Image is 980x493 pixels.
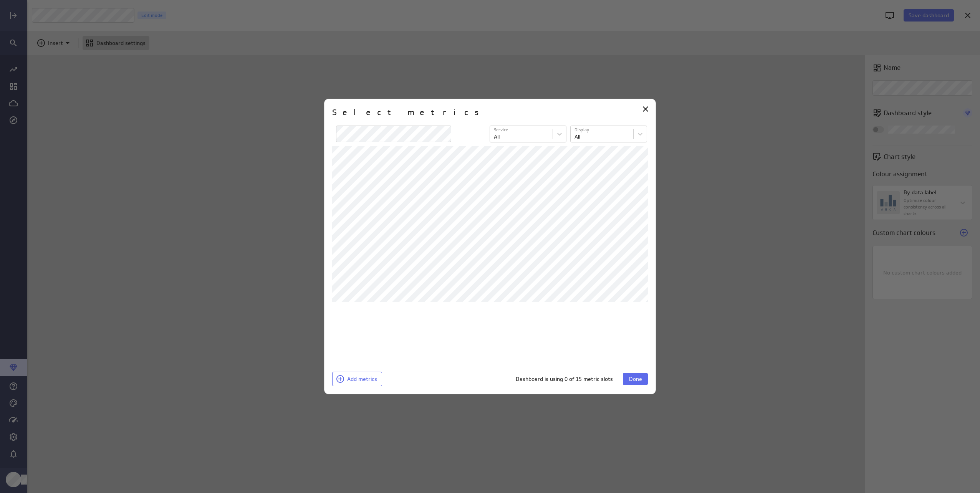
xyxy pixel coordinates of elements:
[516,375,613,383] p: Dashboard is using 0 of 15 metric slots
[574,133,580,141] div: All
[639,103,652,116] div: Close
[574,127,629,133] p: Display
[494,133,500,141] div: All
[347,376,377,382] span: Add metrics
[332,107,487,119] h2: Select metrics
[623,373,648,385] button: Done
[629,376,642,382] span: Done
[332,372,382,386] button: Add metrics
[494,127,549,133] p: Service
